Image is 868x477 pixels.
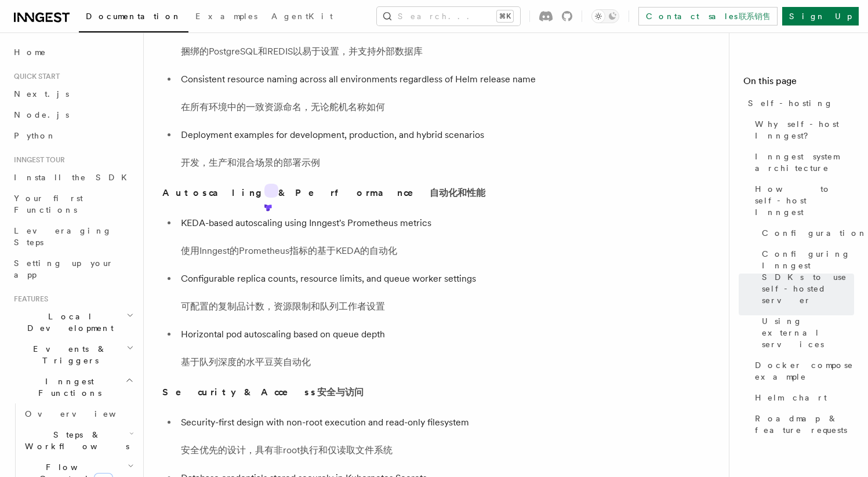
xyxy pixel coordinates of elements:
a: Node.js [9,104,136,125]
span: Docker compose example [755,359,854,383]
a: Documentation [79,3,188,32]
span: Node.js [14,110,69,119]
a: Python [9,125,136,146]
xt-content: 可配置的复制品计数，资源限制和队列工作者设置 [181,301,385,312]
xt-content: 开发，生产和混合场景的部署示例 [181,157,320,168]
li: Consistent resource naming across all environments regardless of Helm release name [177,71,626,115]
button: Steps & Workflows [20,424,136,457]
a: Home [9,42,136,63]
span: Leveraging Steps [14,226,112,247]
a: Sign Up [782,7,859,26]
xt-content: 联系销售 [739,12,771,21]
strong: Autoscaling & Performance [162,187,485,198]
li: KEDA-based autoscaling using Inngest's Prometheus metrics [177,215,626,259]
span: Install the SDK [14,173,134,182]
a: Install the SDK [9,167,136,188]
span: Using external services [762,315,854,350]
li: Security-first design with non-root execution and read-only filesystem [177,414,626,458]
a: Contact sales联系销售 [638,7,778,26]
a: Your first Functions [9,188,136,220]
a: Using external services [757,311,854,355]
xt-content: 在所有环境中的一致资源命名，无论舵机名称如何 [181,101,385,112]
a: Inngest system architecture [750,146,854,179]
span: Steps & Workflows [20,429,129,452]
a: Setting up your app [9,253,136,285]
a: Configuration [757,223,854,243]
span: Why self-host Inngest? [755,118,854,141]
span: Local Development [9,311,126,334]
xt-content: 安全与访问 [317,387,364,398]
a: Next.js [9,83,136,104]
li: Bundled PostgreSQL and Redis for easy setup, with support for external databases [177,16,626,60]
li: Configurable replica counts, resource limits, and queue worker settings [177,271,626,315]
span: Next.js [14,89,69,99]
xt-content: 使用Inngest的Prometheus指标的基于KEDA的自动化 [181,245,397,256]
a: Helm chart [750,387,854,408]
xt-content: 基于队列深度的水平豆荚自动化 [181,356,311,367]
span: Examples [195,12,257,21]
span: Configuration [762,227,867,239]
a: Roadmap & feature requests [750,408,854,440]
span: Python [14,131,56,140]
a: How to self-host Inngest [750,179,854,223]
a: Docker compose example [750,355,854,387]
span: Your first Functions [14,194,83,214]
a: Configuring Inngest SDKs to use self-hosted server [757,243,854,311]
a: Why self-host Inngest? [750,114,854,146]
button: Local Development [9,306,136,338]
xt-content: 捆绑的PostgreSQL和REDIS以易于设置，并支持外部数据库 [181,46,423,57]
a: Overview [20,403,136,424]
h4: On this page [743,74,854,93]
button: Toggle dark mode [591,9,619,23]
a: Examples [188,3,264,31]
span: Features [9,294,48,304]
li: Deployment examples for development, production, and hybrid scenarios [177,127,626,171]
span: Inngest tour [9,155,65,165]
button: Events & Triggers [9,338,136,371]
span: Home [14,46,46,58]
span: AgentKit [271,12,333,21]
kbd: ⌘K [497,10,513,22]
span: Documentation [86,12,181,21]
span: Inngest Functions [9,376,125,399]
span: Configuring Inngest SDKs to use self-hosted server [762,248,854,306]
strong: Security & Access [162,387,364,398]
span: Events & Triggers [9,343,126,366]
span: How to self-host Inngest [755,183,854,218]
a: Leveraging Steps [9,220,136,253]
button: Inngest Functions [9,371,136,403]
xt-content: 安全优先的设计，具有非root执行和仅读取文件系统 [181,445,393,456]
xt-content: 自动化和性能 [430,187,485,198]
span: Inngest system architecture [755,151,854,174]
span: Setting up your app [14,258,114,279]
a: Self-hosting [743,93,854,114]
button: Search...⌘K [377,7,520,26]
span: Overview [25,409,144,418]
span: Helm chart [755,392,827,403]
a: AgentKit [264,3,340,31]
span: Self-hosting [748,97,833,109]
span: Roadmap & feature requests [755,413,854,436]
li: Horizontal pod autoscaling based on queue depth [177,326,626,370]
span: Quick start [9,72,60,81]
